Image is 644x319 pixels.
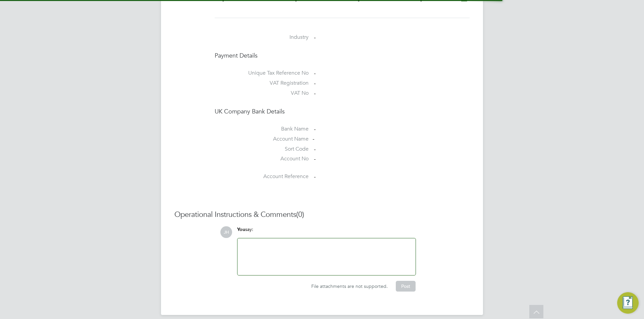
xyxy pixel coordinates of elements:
[215,80,309,87] label: VAT Registration
[237,227,245,232] span: You
[215,126,309,133] label: Bank Name
[314,156,316,163] span: -
[314,173,316,180] span: -
[313,136,376,143] div: -
[314,34,316,41] span: -
[215,90,309,97] label: VAT No
[174,210,470,220] h3: Operational Instructions & Comments
[215,136,309,143] label: Account Name
[314,70,316,77] span: -
[237,226,416,238] div: say:
[215,173,309,180] label: Account Reference
[215,146,309,153] label: Sort Code
[617,292,639,314] button: Engage Resource Center
[215,70,309,77] label: Unique Tax Reference No
[311,283,388,289] span: File attachments are not supported.
[314,80,316,87] span: -
[396,281,416,292] button: Post
[215,34,309,41] label: Industry
[314,146,316,153] span: -
[215,107,470,115] h4: UK Company Bank Details
[296,210,304,219] span: (0)
[314,126,316,133] span: -
[220,226,232,238] span: JH
[215,155,309,162] label: Account No
[215,52,470,59] h4: Payment Details
[314,90,316,97] span: -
